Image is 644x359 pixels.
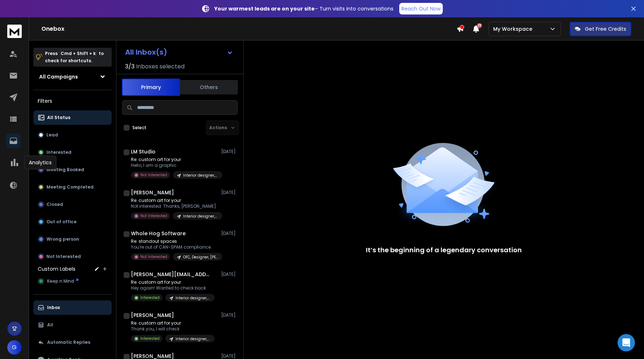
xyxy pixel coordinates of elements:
[47,322,53,328] p: All
[7,340,22,355] button: G
[131,198,218,203] p: Re: custom art for your
[46,254,81,259] p: Not Interested
[46,184,94,190] p: Meeting Completed
[131,238,218,244] p: Re: standout spaces
[33,145,112,160] button: Interested
[131,244,218,250] p: You're out of CAN-SPAM compliance.
[131,279,215,285] p: Re: custom art for your
[131,285,215,291] p: Hey again! Wanted to check back
[140,336,160,341] p: Interested
[140,213,167,219] p: Not Interested
[477,23,482,28] span: 29
[122,79,180,96] button: Primary
[221,312,238,318] p: [DATE]
[131,271,211,278] h1: [PERSON_NAME][EMAIL_ADDRESS][DOMAIN_NAME]
[46,219,77,225] p: Out of office
[131,148,156,155] h1: LM Studio
[33,110,112,125] button: All Status
[45,50,104,64] p: Press to check for shortcuts.
[47,278,74,284] span: Keep n Mind
[131,312,174,319] h1: [PERSON_NAME]
[401,5,441,12] p: Reach Out Now
[131,320,215,326] p: Re: custom art for your
[7,25,22,38] img: logo
[136,62,185,71] h3: Inboxes selected
[33,318,112,332] button: All
[221,231,238,236] p: [DATE]
[46,132,58,138] p: Lead
[33,249,112,264] button: Not Interested
[183,214,218,219] p: Interior designer, creative director, project mgr //1-100 // Architecture, Design firms
[33,197,112,212] button: Closed
[618,334,635,351] div: Open Intercom Messenger
[46,236,79,242] p: Wrong person
[38,265,75,273] h3: Custom Labels
[33,335,112,350] button: Automatic Replies
[125,62,135,71] span: 3 / 3
[33,274,112,288] button: Keep n Mind
[176,336,210,342] p: Interior designer, creative director, project mgr //1-100 // Architecture, Design firms
[221,353,238,359] p: [DATE]
[46,149,71,155] p: Interested
[119,45,239,59] button: All Inbox(s)
[46,202,63,207] p: Closed
[131,189,174,196] h1: [PERSON_NAME]
[132,125,146,131] label: Select
[41,25,457,33] h1: Onebox
[33,96,112,106] h3: Filters
[585,25,626,33] p: Get Free Credits
[221,149,238,155] p: [DATE]
[33,300,112,315] button: Inbox
[183,254,218,260] p: OFC, Designer, [PERSON_NAME] // 500+ // Staging Cos
[214,5,393,12] p: – Turn visits into conversations
[180,79,238,95] button: Others
[131,230,186,237] h1: Whole Hog Software
[47,339,90,345] p: Automatic Replies
[399,3,443,14] a: Reach Out Now
[46,167,84,173] p: Meeting Booked
[24,156,57,169] div: Analytics
[47,305,60,311] p: Inbox
[131,162,218,168] p: Hello, I am a graphic
[140,254,167,259] p: Not Interested
[493,25,535,33] p: My Workspace
[176,295,210,301] p: Interior designer, creative director, project mgr //1-100 // Architecture, Design firms
[366,245,522,255] p: It’s the beginning of a legendary conversation
[39,73,78,80] h1: All Campaigns
[33,69,112,84] button: All Campaigns
[59,49,97,58] span: Cmd + Shift + k
[131,157,218,162] p: Re: custom art for your
[214,5,315,12] strong: Your warmest leads are on your site
[47,115,70,121] p: All Status
[131,203,218,209] p: Not interested. Thanks, [PERSON_NAME]
[221,190,238,195] p: [DATE]
[140,172,167,178] p: Not Interested
[33,162,112,177] button: Meeting Booked
[125,48,167,56] h1: All Inbox(s)
[183,173,218,178] p: Interior designer, creative director, project mgr //1-100 // Architecture, Design firms
[570,22,631,36] button: Get Free Credits
[33,128,112,142] button: Lead
[33,180,112,194] button: Meeting Completed
[33,215,112,229] button: Out of office
[131,326,215,332] p: Thank you, I will check
[140,295,160,300] p: Interested
[221,271,238,277] p: [DATE]
[33,232,112,246] button: Wrong person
